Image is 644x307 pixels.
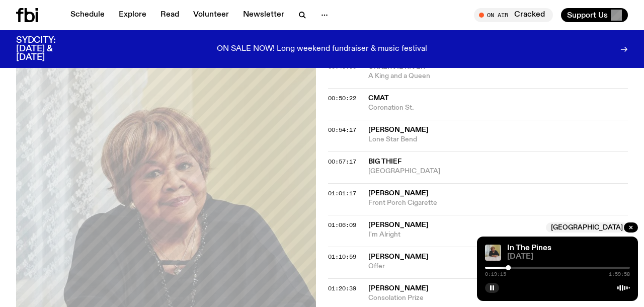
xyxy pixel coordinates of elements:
span: [PERSON_NAME] [368,126,429,133]
span: 01:01:17 [328,189,356,197]
span: 0:19:15 [485,272,506,277]
p: ON SALE NOW! Long weekend fundraiser & music festival [217,45,427,54]
span: [PERSON_NAME] [368,285,429,292]
a: In The Pines [507,244,551,252]
span: Lone Star Bend [368,135,628,144]
span: Front Porch Cigarette [368,198,628,208]
span: I'm Alright [368,230,540,240]
a: Newsletter [237,8,290,22]
button: 00:54:17 [328,127,356,133]
span: Big Thief [368,158,401,165]
span: 01:06:09 [328,221,356,229]
span: Consolation Prize [368,293,628,303]
span: Support Us [567,11,608,20]
span: [GEOGRAPHIC_DATA] [546,222,628,233]
a: Schedule [64,8,111,22]
a: Read [154,8,185,22]
button: 00:57:17 [328,159,356,165]
span: [GEOGRAPHIC_DATA] [368,167,628,176]
a: Explore [113,8,152,22]
span: Okkervil River [368,63,425,70]
span: 01:20:39 [328,284,356,292]
span: 00:54:17 [328,126,356,134]
span: A King and a Queen [368,71,628,81]
span: 01:10:59 [328,253,356,261]
button: 01:20:39 [328,286,356,291]
span: [PERSON_NAME] [368,221,429,228]
span: CMAT [368,95,389,102]
span: 1:59:58 [609,272,630,277]
span: [PERSON_NAME] [368,253,429,260]
button: 00:50:22 [328,96,356,101]
button: Support Us [561,8,628,22]
span: 00:57:17 [328,158,356,166]
span: [DATE] [507,253,630,261]
button: 00:45:56 [328,64,356,69]
span: [PERSON_NAME] [368,190,429,197]
button: 01:10:59 [328,254,356,260]
button: 01:01:17 [328,191,356,196]
button: 01:06:09 [328,222,356,228]
span: Coronation St. [368,103,628,113]
span: 00:50:22 [328,94,356,102]
a: Volunteer [187,8,235,22]
span: Offer [368,262,628,271]
h3: SYDCITY: [DATE] & [DATE] [16,36,80,62]
button: On AirCracked [474,8,553,22]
